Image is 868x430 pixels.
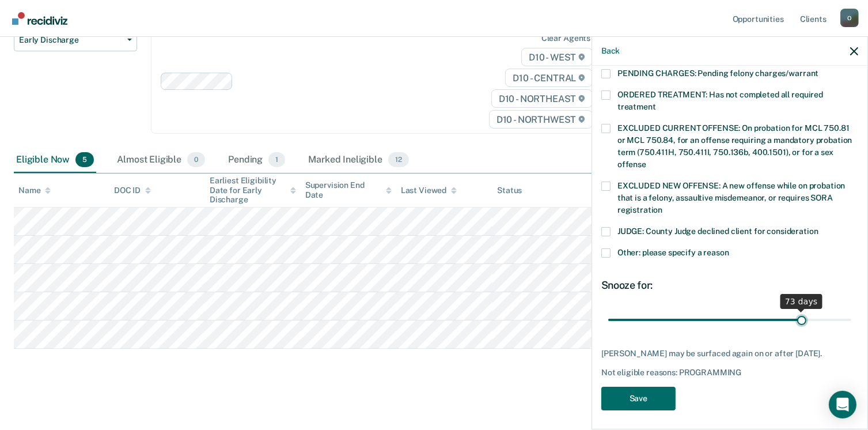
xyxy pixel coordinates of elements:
[601,279,858,292] div: Snooze for:
[617,181,845,214] span: EXCLUDED NEW OFFENSE: A new offense while on probation that is a felony, assaultive misdemeanor, ...
[505,69,593,87] span: D10 - CENTRAL
[617,90,823,111] span: ORDERED TREATMENT: Has not completed all required treatment
[210,176,296,205] div: Earliest Eligibility Date for Early Discharge
[617,123,852,169] span: EXCLUDED CURRENT OFFENSE: On probation for MCL 750.81 or MCL 750.84, for an offense requiring a m...
[19,35,123,45] span: Early Discharge
[840,9,859,27] button: Profile dropdown button
[521,48,593,66] span: D10 - WEST
[541,33,590,43] div: Clear agents
[115,148,207,173] div: Almost Eligible
[601,387,676,410] button: Save
[601,46,620,56] button: Back
[75,152,94,167] span: 5
[617,248,729,257] span: Other: please specify a reason
[268,152,285,167] span: 1
[617,227,818,236] span: JUDGE: County Judge declined client for consideration
[601,349,858,359] div: [PERSON_NAME] may be surfaced again on or after [DATE].
[388,152,409,167] span: 12
[226,148,287,173] div: Pending
[14,148,96,173] div: Eligible Now
[780,294,822,309] div: 73 days
[12,12,67,25] img: Recidiviz
[187,152,205,167] span: 0
[306,148,411,173] div: Marked Ineligible
[491,89,593,108] span: D10 - NORTHEAST
[489,110,593,129] span: D10 - NORTHWEST
[114,186,151,195] div: DOC ID
[305,180,392,200] div: Supervision End Date
[829,391,856,418] div: Open Intercom Messenger
[18,186,51,195] div: Name
[497,186,522,195] div: Status
[401,186,457,195] div: Last Viewed
[840,9,859,27] div: O
[617,69,818,78] span: PENDING CHARGES: Pending felony charges/warrant
[601,368,858,378] div: Not eligible reasons: PROGRAMMING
